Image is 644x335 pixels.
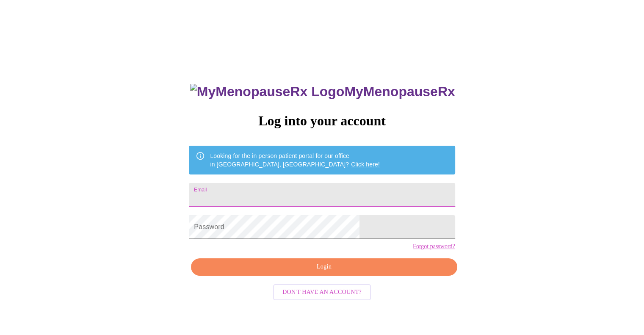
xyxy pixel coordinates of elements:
[271,288,373,295] a: Don't have an account?
[201,262,447,272] span: Login
[191,258,457,276] button: Login
[351,161,380,168] a: Click here!
[273,284,371,301] button: Don't have an account?
[210,148,380,172] div: Looking for the in person patient portal for our office in [GEOGRAPHIC_DATA], [GEOGRAPHIC_DATA]?
[282,287,362,298] span: Don't have an account?
[413,243,455,250] a: Forgot password?
[189,113,455,129] h3: Log into your account
[190,84,344,100] img: MyMenopauseRx Logo
[190,84,455,100] h3: MyMenopauseRx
